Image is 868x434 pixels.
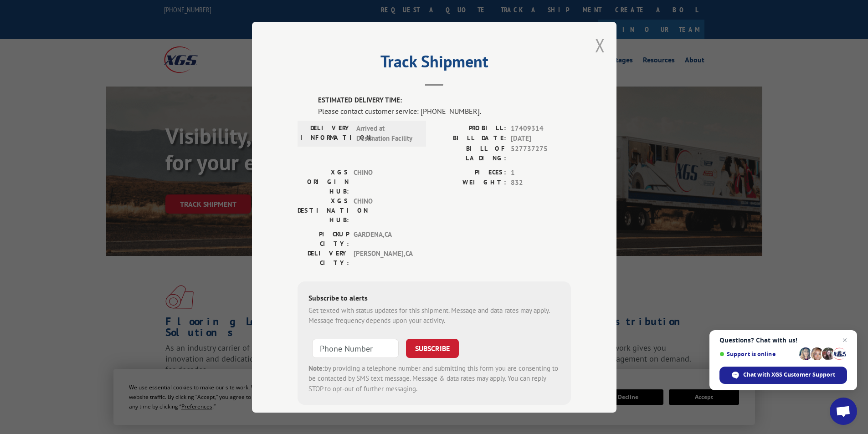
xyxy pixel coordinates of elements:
label: DELIVERY CITY: [298,248,349,267]
label: DELIVERY INFORMATION: [300,123,352,143]
span: CHINO [354,196,415,225]
label: XGS DESTINATION HUB: [298,196,349,225]
div: Get texted with status updates for this shipment. Message and data rates may apply. Message frequ... [308,305,560,326]
label: BILL OF LADING: [434,143,506,163]
span: CHINO [354,167,415,196]
span: Chat with XGS Customer Support [743,371,835,379]
span: [PERSON_NAME] , CA [354,248,415,267]
h2: Track Shipment [298,55,571,72]
span: Support is online [719,351,796,357]
span: 1 [511,167,571,178]
label: XGS ORIGIN HUB: [298,167,349,196]
label: WEIGHT: [434,178,506,188]
button: SUBSCRIBE [406,338,459,357]
div: Open chat [830,398,857,425]
span: 832 [511,178,571,188]
input: Phone Number [312,338,399,357]
div: Subscribe to alerts [308,292,560,305]
strong: Note: [308,363,324,372]
label: ESTIMATED DELIVERY TIME: [318,95,571,106]
span: 527737275 [511,143,571,163]
label: BILL DATE: [434,133,506,144]
label: PIECES: [434,167,506,178]
div: Please contact customer service: [PHONE_NUMBER]. [318,105,571,116]
span: Questions? Chat with us! [719,337,847,344]
span: [DATE] [511,133,571,144]
span: 17409314 [511,123,571,133]
div: by providing a telephone number and submitting this form you are consenting to be contacted by SM... [308,363,560,394]
label: PICKUP CITY: [298,229,349,248]
span: GARDENA , CA [354,229,415,248]
div: Chat with XGS Customer Support [719,367,847,384]
span: Close chat [839,335,850,346]
span: Arrived at Destination Facility [356,123,418,143]
button: Close modal [595,33,605,57]
label: PROBILL: [434,123,506,133]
